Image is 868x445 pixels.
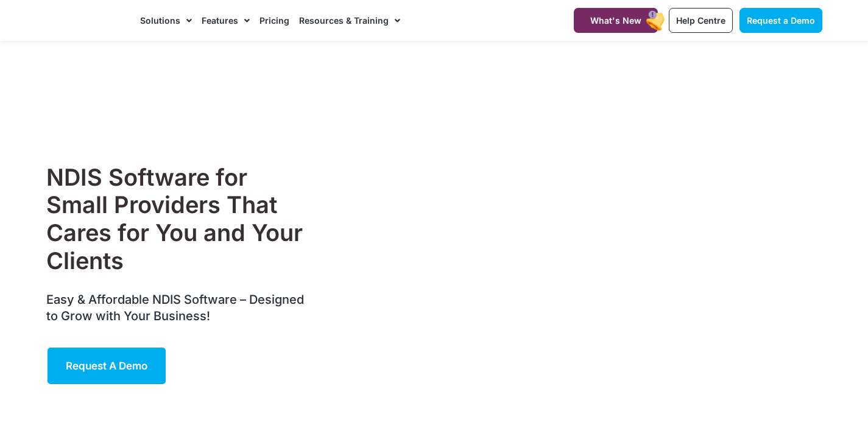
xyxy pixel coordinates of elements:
span: Request a Demo [66,360,147,372]
span: Easy & Affordable NDIS Software – Designed to Grow with Your Business! [46,292,304,323]
a: Request a Demo [739,8,822,33]
a: Help Centre [669,8,733,33]
a: Request a Demo [46,346,167,385]
h1: NDIS Software for Small Providers That Cares for You and Your Clients [46,164,310,275]
span: Request a Demo [747,15,815,26]
a: What's New [574,8,658,33]
span: What's New [590,15,641,26]
span: Help Centre [676,15,725,26]
img: CareMaster Logo [46,12,129,30]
